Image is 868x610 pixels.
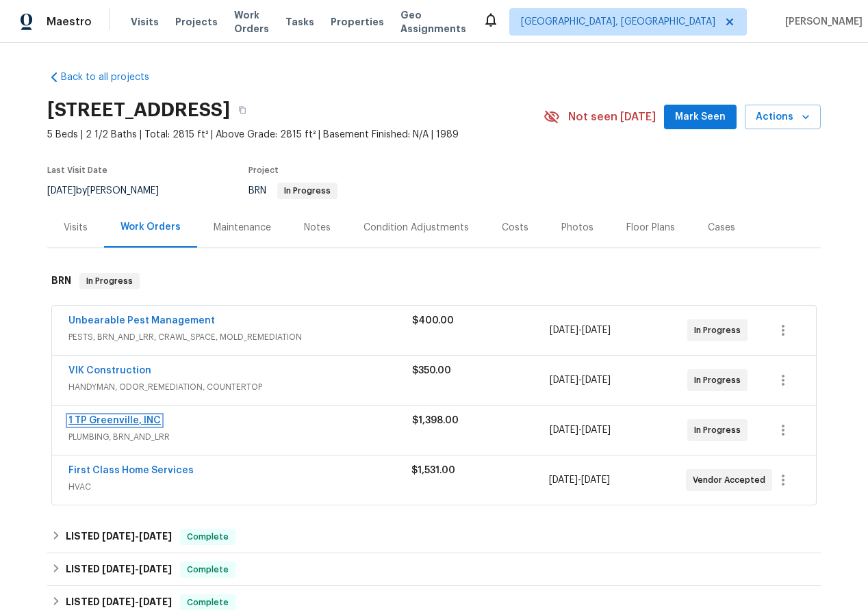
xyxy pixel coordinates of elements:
[694,423,746,437] span: In Progress
[626,221,675,235] div: Floor Plans
[550,425,578,435] span: [DATE]
[248,166,279,174] span: Project
[561,221,593,235] div: Photos
[68,330,412,344] span: PESTS, BRN_AND_LRR, CRAWL_SPACE, MOLD_REMEDIATION
[550,423,611,437] span: -
[549,475,578,485] span: [DATE]
[331,15,384,29] span: Properties
[47,520,821,553] div: LISTED [DATE]-[DATE]Complete
[51,273,71,289] h6: BRN
[363,221,469,235] div: Condition Adjustments
[412,366,451,375] span: $350.00
[550,326,578,335] span: [DATE]
[181,596,234,609] span: Complete
[120,220,181,234] div: Work Orders
[47,15,92,29] span: Maestro
[47,166,107,174] span: Last Visit Date
[675,109,726,126] span: Mark Seen
[550,375,578,385] span: [DATE]
[66,561,172,578] h6: LISTED
[68,416,161,425] a: 1 TP Greenville, INC
[304,221,331,235] div: Notes
[68,366,151,375] a: VIK Construction
[68,466,194,475] a: First Class Home Services
[756,109,810,126] span: Actions
[214,221,271,235] div: Maintenance
[102,531,135,541] span: [DATE]
[581,475,610,485] span: [DATE]
[102,597,172,607] span: -
[248,186,337,196] span: BRN
[550,373,611,387] span: -
[708,221,735,235] div: Cases
[66,529,172,545] h6: LISTED
[412,416,459,425] span: $1,398.00
[745,105,821,130] button: Actions
[693,473,771,487] span: Vendor Accepted
[694,373,746,387] span: In Progress
[521,15,715,29] span: [GEOGRAPHIC_DATA], [GEOGRAPHIC_DATA]
[411,466,455,475] span: $1,531.00
[102,597,135,607] span: [DATE]
[285,17,314,27] span: Tasks
[68,316,215,326] a: Unbearable Pest Management
[139,531,172,541] span: [DATE]
[694,323,746,337] span: In Progress
[81,274,138,288] span: In Progress
[47,183,175,199] div: by [PERSON_NAME]
[102,531,172,541] span: -
[47,186,76,196] span: [DATE]
[47,259,821,303] div: BRN In Progress
[47,128,544,142] span: 5 Beds | 2 1/2 Baths | Total: 2815 ft² | Above Grade: 2815 ft² | Basement Finished: N/A | 1989
[550,323,611,337] span: -
[175,15,218,29] span: Projects
[234,8,269,36] span: Work Orders
[549,473,610,487] span: -
[47,103,230,117] h2: [STREET_ADDRESS]
[400,8,466,36] span: Geo Assignments
[102,564,172,574] span: -
[139,597,172,607] span: [DATE]
[279,187,336,195] span: In Progress
[68,480,411,494] span: HVAC
[502,221,528,235] div: Costs
[47,70,179,84] a: Back to all projects
[68,430,412,444] span: PLUMBING, BRN_AND_LRR
[131,15,159,29] span: Visits
[68,380,412,394] span: HANDYMAN, ODOR_REMEDIATION, COUNTERTOP
[139,564,172,574] span: [DATE]
[230,98,255,122] button: Copy Address
[47,553,821,586] div: LISTED [DATE]-[DATE]Complete
[582,375,611,385] span: [DATE]
[582,425,611,435] span: [DATE]
[64,221,88,235] div: Visits
[780,15,863,29] span: [PERSON_NAME]
[181,563,234,576] span: Complete
[582,326,611,335] span: [DATE]
[102,564,135,574] span: [DATE]
[181,530,234,544] span: Complete
[568,110,656,124] span: Not seen [DATE]
[664,105,737,130] button: Mark Seen
[412,316,454,326] span: $400.00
